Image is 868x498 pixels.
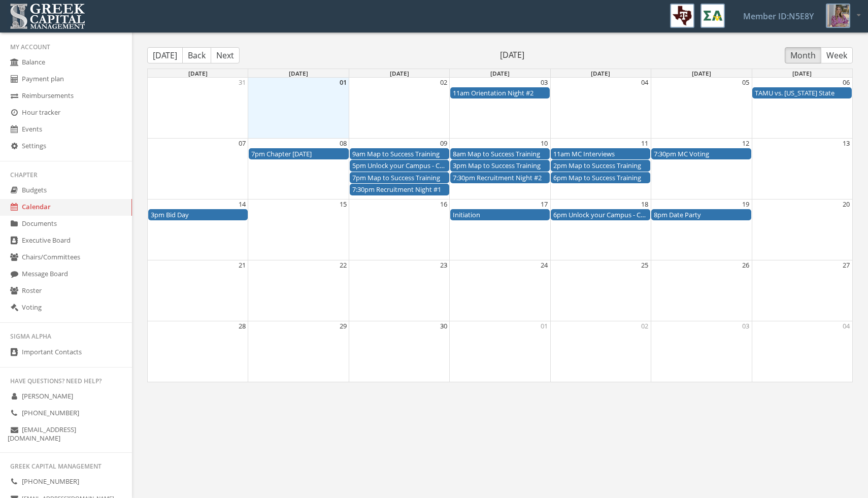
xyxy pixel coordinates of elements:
span: [PERSON_NAME] [22,391,73,401]
div: Map to Success Training [453,149,547,159]
a: Member ID: N5E8Y [731,1,826,32]
button: 31 [239,78,246,87]
button: 23 [440,260,447,270]
button: 24 [541,260,548,270]
div: Initiation [453,210,547,220]
button: Month [785,47,821,63]
button: 18 [641,200,648,209]
button: 25 [641,260,648,270]
button: 04 [641,78,648,87]
button: 05 [742,78,749,87]
button: 26 [742,260,749,270]
button: 03 [742,321,749,331]
button: 29 [340,321,347,331]
button: 14 [239,200,246,209]
span: [DATE] [390,69,409,77]
div: MC Interviews [553,149,648,159]
button: 01 [541,321,548,331]
button: 21 [239,260,246,270]
button: 02 [641,321,648,331]
span: [DATE] [591,69,610,77]
button: 07 [239,139,246,148]
button: 06 [843,78,850,87]
div: Unlock your Campus - Chapter Leader Forum [553,210,648,220]
div: Recruitment Night #2 [453,173,547,183]
button: 09 [440,139,447,148]
div: Map to Success Training [553,161,648,171]
span: [DATE] [692,69,711,77]
div: TAMU vs. Utah State [755,88,849,98]
button: 20 [843,200,850,209]
button: 27 [843,260,850,270]
button: 17 [541,200,548,209]
button: 16 [440,200,447,209]
button: 19 [742,200,749,209]
span: [DATE] [490,69,510,77]
button: 04 [843,321,850,331]
div: Chapter 9/8/2025 [251,149,346,159]
span: [DATE] [188,69,208,77]
button: 02 [440,78,447,87]
div: Date Party [654,210,748,220]
button: 11 [641,139,648,148]
span: [DATE] [240,49,785,61]
button: [DATE] [147,47,183,63]
button: 13 [843,139,850,148]
button: 15 [340,200,347,209]
div: Month View [147,69,853,383]
button: 08 [340,139,347,148]
span: [DATE] [792,69,812,77]
button: 10 [541,139,548,148]
div: Recruitment Night #1 [352,185,447,194]
div: Map to Success Training [352,149,447,159]
div: Map to Success Training [553,173,648,183]
button: 22 [340,260,347,270]
div: Orientation Night #2 [453,88,547,98]
button: Back [182,47,211,63]
div: Unlock your Campus - Chapter Leader Forum [352,161,447,171]
button: 03 [541,78,548,87]
button: Next [211,47,240,63]
div: Bid Day [151,210,245,220]
button: 30 [440,321,447,331]
div: MC Voting [654,149,748,159]
button: 12 [742,139,749,148]
button: 28 [239,321,246,331]
button: Week [821,47,853,63]
div: Map to Success Training [453,161,547,171]
span: [DATE] [289,69,308,77]
button: 01 [340,78,347,87]
div: Map to Success Training [352,173,447,183]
